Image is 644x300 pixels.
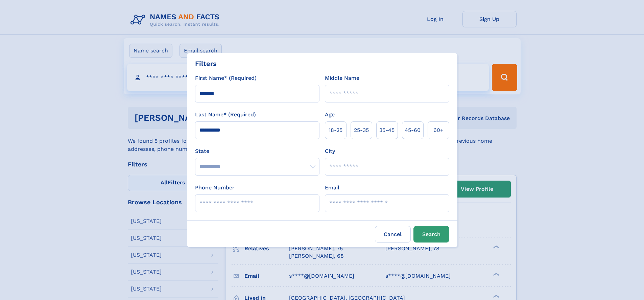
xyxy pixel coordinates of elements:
[325,111,335,119] label: Age
[405,126,421,134] span: 45‑60
[325,147,335,155] label: City
[413,226,449,243] button: Search
[195,74,257,82] label: First Name* (Required)
[379,126,395,134] span: 35‑45
[354,126,369,134] span: 25‑35
[329,126,342,134] span: 18‑25
[325,184,339,192] label: Email
[195,184,235,192] label: Phone Number
[325,74,359,82] label: Middle Name
[375,226,411,243] label: Cancel
[195,147,319,155] label: State
[433,126,444,134] span: 60+
[195,59,217,69] div: Filters
[195,111,256,119] label: Last Name* (Required)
